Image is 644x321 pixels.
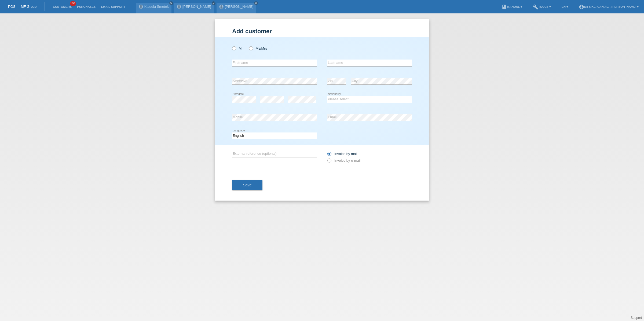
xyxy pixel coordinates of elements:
label: Ms/Mrs [249,46,267,50]
i: close [170,2,173,5]
label: Invoice by e-mail [327,158,361,163]
a: account_circleMybikeplan AG - [PERSON_NAME] ▾ [576,5,641,8]
button: Save [232,180,262,190]
a: Email Support [98,5,128,8]
label: Mr [232,46,243,50]
span: Save [243,183,252,187]
label: Invoice by mail [327,152,357,156]
a: POS — MF Group [8,5,36,9]
a: Klaudia Smetek [144,5,169,9]
i: close [212,2,215,5]
i: book [502,4,507,10]
input: Invoice by mail [327,152,331,158]
a: close [212,1,215,5]
input: Mr [232,46,236,50]
a: [PERSON_NAME] [225,5,254,9]
span: 100 [70,1,76,6]
i: close [255,2,257,5]
a: close [169,1,173,5]
input: Invoice by e-mail [327,158,331,165]
a: EN ▾ [559,5,571,8]
a: Customers [50,5,74,8]
h1: Add customer [232,28,412,35]
a: buildTools ▾ [530,5,554,8]
a: Support [631,316,642,320]
input: Ms/Mrs [249,46,253,50]
a: close [254,1,258,5]
a: bookManual ▾ [499,5,525,8]
a: Purchases [74,5,98,8]
i: build [533,4,538,10]
a: [PERSON_NAME] [182,5,211,9]
i: account_circle [579,4,584,10]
